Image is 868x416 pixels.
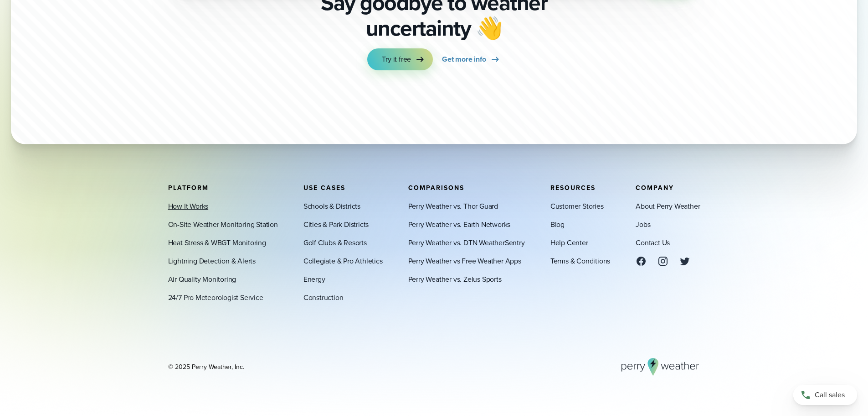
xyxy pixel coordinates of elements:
a: Air Quality Monitoring [168,274,236,284]
a: Try it free [367,48,433,70]
a: Help Center [550,237,588,248]
a: Golf Clubs & Resorts [303,237,367,248]
a: How It Works [168,200,209,211]
a: Perry Weather vs Free Weather Apps [408,255,521,266]
a: Perry Weather vs. Earth Networks [408,219,511,230]
a: Heat Stress & WBGT Monitoring [168,237,266,248]
span: Get more info [442,54,486,65]
a: Get more info [442,48,500,70]
span: Platform [168,183,209,192]
a: Perry Weather vs. DTN WeatherSentry [408,237,525,248]
a: Cities & Park Districts [303,219,369,230]
a: Construction [303,292,344,303]
span: Resources [550,183,596,192]
a: Blog [550,219,565,230]
a: Energy [303,274,325,284]
a: About Perry Weather [636,200,700,211]
span: Comparisons [408,183,464,192]
a: Lightning Detection & Alerts [168,255,256,266]
a: Contact Us [636,237,670,248]
div: © 2025 Perry Weather, Inc. [168,362,244,371]
a: On-Site Weather Monitoring Station [168,219,278,230]
span: Company [636,183,674,192]
a: Perry Weather vs. Thor Guard [408,200,498,211]
span: Use Cases [303,183,345,192]
a: Collegiate & Pro Athletics [303,255,383,266]
a: Perry Weather vs. Zelus Sports [408,274,502,284]
a: Schools & Districts [303,200,360,211]
a: Call sales [793,385,857,405]
a: Customer Stories [550,200,604,211]
span: Call sales [815,390,845,400]
a: Jobs [636,219,650,230]
a: 24/7 Pro Meteorologist Service [168,292,263,303]
span: Try it free [382,54,411,65]
a: Terms & Conditions [550,255,610,266]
